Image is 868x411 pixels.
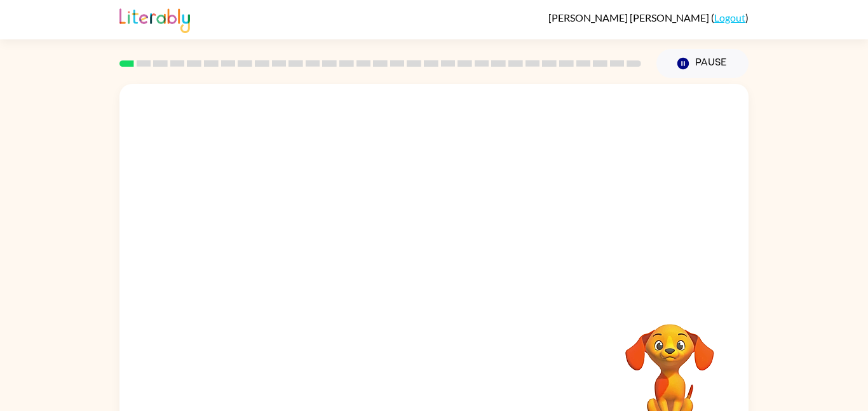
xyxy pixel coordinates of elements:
[714,11,745,24] a: Logout
[656,49,749,78] button: Pause
[119,5,190,33] img: Literably
[548,11,749,24] div: ( )
[548,11,711,24] span: [PERSON_NAME] [PERSON_NAME]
